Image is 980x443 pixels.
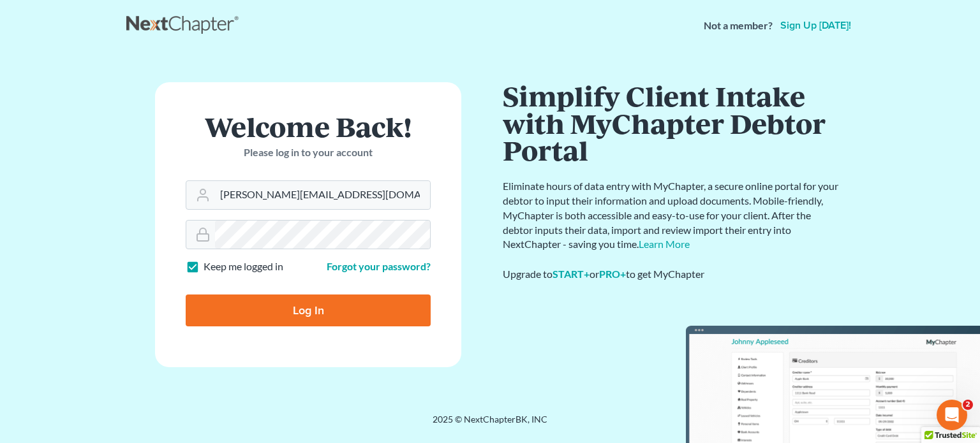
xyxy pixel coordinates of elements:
[215,181,430,209] input: Email Address
[204,259,283,274] label: Keep me logged in
[186,145,431,160] p: Please log in to your account
[778,20,854,31] a: Sign up [DATE]!
[599,268,626,280] a: PRO+
[937,400,967,430] iframe: Intercom live chat
[963,400,973,410] span: 2
[126,413,854,436] div: 2025 © NextChapterBK, INC
[503,82,841,164] h1: Simplify Client Intake with MyChapter Debtor Portal
[503,179,841,252] p: Eliminate hours of data entry with MyChapter, a secure online portal for your debtor to input the...
[186,113,431,140] h1: Welcome Back!
[639,238,690,250] a: Learn More
[503,267,841,282] div: Upgrade to or to get MyChapter
[327,260,431,272] a: Forgot your password?
[186,294,431,326] input: Log In
[553,268,590,280] a: START+
[704,18,773,33] strong: Not a member?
